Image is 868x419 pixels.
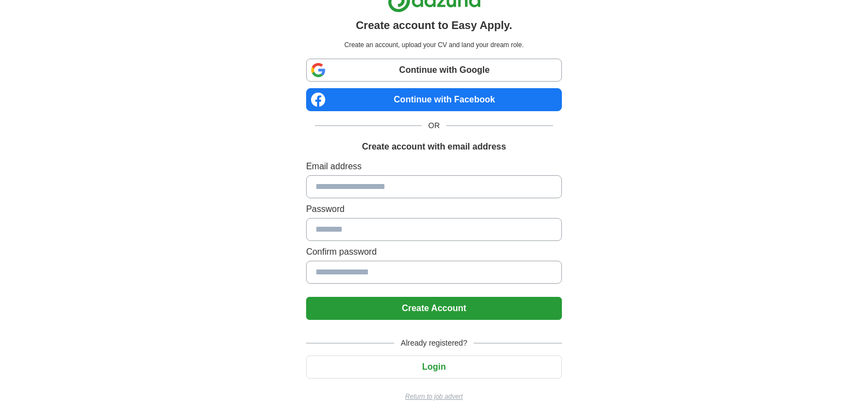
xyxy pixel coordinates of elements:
span: OR [422,120,446,131]
span: Already registered? [394,337,474,349]
label: Email address [306,160,562,173]
a: Continue with Google [306,59,562,82]
button: Login [306,355,562,378]
p: Create an account, upload your CV and land your dream role. [308,40,560,50]
h1: Create account with email address [362,140,506,153]
button: Create Account [306,297,562,320]
a: Return to job advert [306,392,562,401]
label: Confirm password [306,245,562,259]
label: Password [306,203,562,216]
h1: Create account to Easy Apply. [356,17,513,33]
a: Continue with Facebook [306,88,562,111]
a: Login [306,362,562,371]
